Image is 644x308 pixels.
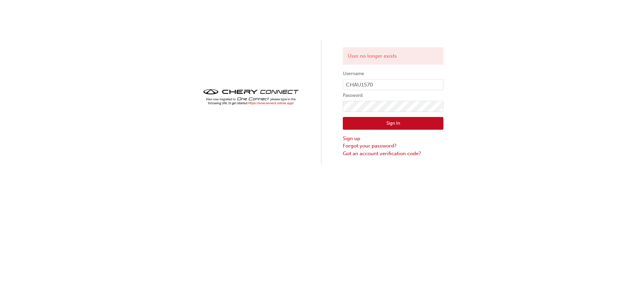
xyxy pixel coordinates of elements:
[343,117,443,130] button: Sign In
[201,87,301,107] img: cheryconnect
[343,142,443,150] a: Forgot your password?
[343,79,443,90] input: Username
[343,150,443,158] a: Got an account verification code?
[343,70,443,78] label: Username
[343,135,443,142] a: Sign up
[343,47,443,65] div: User no longer exists
[343,91,443,100] label: Password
